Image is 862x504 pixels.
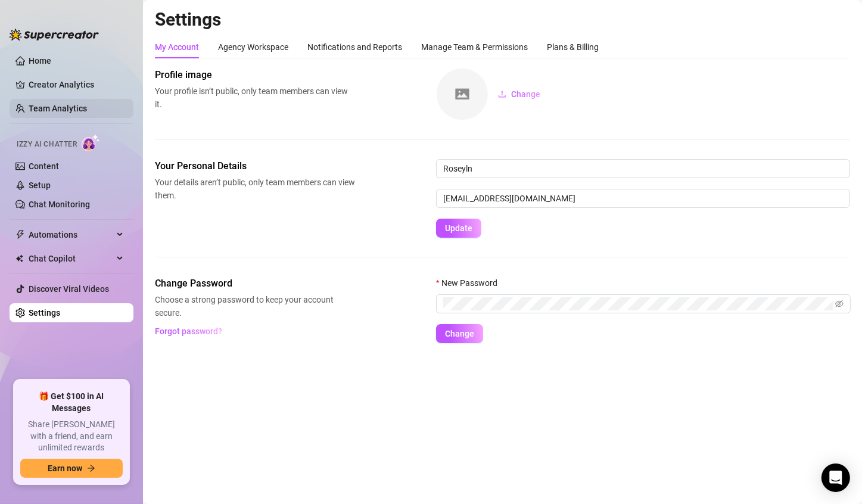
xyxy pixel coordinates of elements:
span: Your details aren’t public, only team members can view them. [155,176,355,202]
div: Agency Workspace [218,41,288,54]
div: Notifications and Reports [307,41,402,54]
span: Izzy AI Chatter [17,139,77,150]
input: Enter new email [436,189,850,208]
span: arrow-right [87,464,95,472]
img: square-placeholder.png [437,69,488,120]
div: Manage Team & Permissions [421,41,528,54]
input: Enter name [436,159,850,178]
img: AI Chatter [82,134,100,151]
span: Change [511,89,540,99]
a: Settings [29,308,60,318]
div: Open Intercom Messenger [821,463,850,492]
button: Forgot password? [155,322,223,341]
button: Earn nowarrow-right [20,459,123,478]
button: Change [436,324,483,343]
a: Home [29,56,51,66]
button: Update [436,219,481,238]
a: Setup [29,181,51,190]
span: Earn now [48,463,82,473]
span: Choose a strong password to keep your account secure. [155,293,355,319]
button: Change [488,85,550,104]
img: logo-BBDzfeDw.svg [10,29,99,41]
div: My Account [155,41,199,54]
span: Your profile isn’t public, only team members can view it. [155,85,355,111]
div: Plans & Billing [547,41,599,54]
label: New Password [436,276,505,290]
a: Creator Analytics [29,75,124,94]
span: 🎁 Get $100 in AI Messages [20,391,123,414]
span: Update [445,223,472,233]
img: Chat Copilot [15,254,23,263]
span: Forgot password? [155,326,223,336]
span: Change Password [155,276,355,291]
span: Share [PERSON_NAME] with a friend, and earn unlimited rewards [20,419,123,454]
a: Chat Monitoring [29,200,90,209]
input: New Password [443,297,833,310]
a: Discover Viral Videos [29,284,109,294]
span: thunderbolt [15,230,25,239]
span: Chat Copilot [29,249,113,268]
h2: Settings [155,8,850,31]
span: upload [498,90,506,98]
span: Change [445,329,474,338]
span: Automations [29,225,113,244]
a: Team Analytics [29,104,87,113]
span: eye-invisible [835,300,844,308]
span: Your Personal Details [155,159,355,173]
span: Profile image [155,68,355,82]
a: Content [29,161,59,171]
